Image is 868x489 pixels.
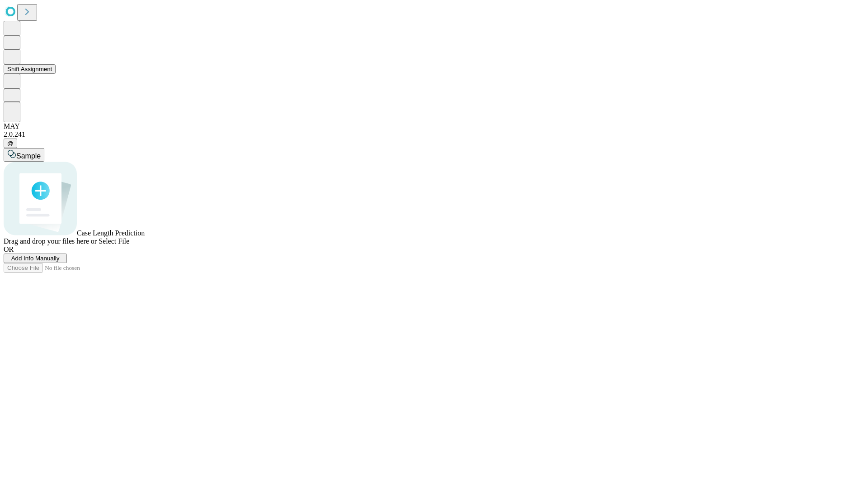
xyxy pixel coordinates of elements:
[4,122,864,130] div: MAY
[4,64,56,74] button: Shift Assignment
[4,237,97,245] span: Drag and drop your files here or
[7,140,14,147] span: @
[4,130,864,139] div: 2.0.241
[11,255,60,262] span: Add Info Manually
[16,152,41,160] span: Sample
[77,229,145,237] span: Case Length Prediction
[4,245,14,253] span: OR
[4,254,67,263] button: Add Info Manually
[99,237,129,245] span: Select File
[4,148,44,162] button: Sample
[4,139,17,148] button: @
